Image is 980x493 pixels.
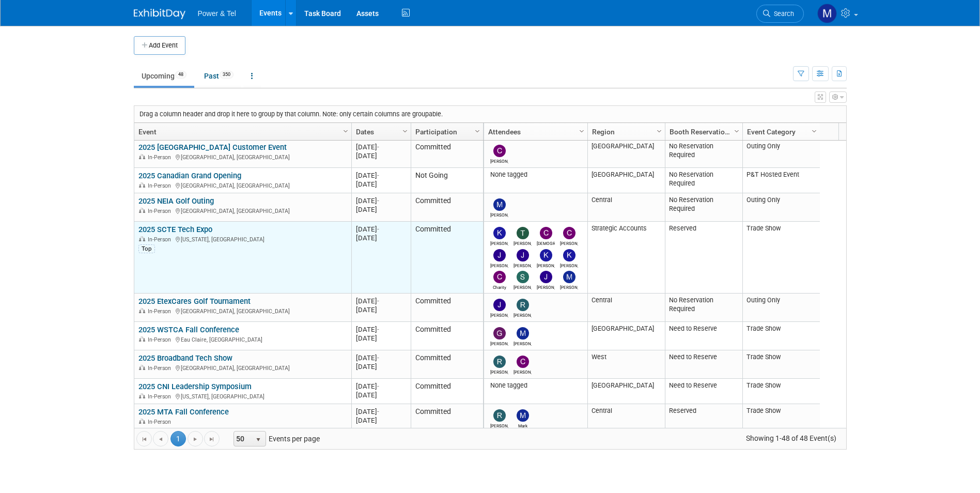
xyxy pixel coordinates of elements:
[493,409,506,422] img: Robert Zuzek
[134,36,185,55] button: Add Event
[356,225,406,234] div: [DATE]
[399,123,411,138] a: Column Settings
[139,336,145,342] img: In-Person Event
[191,435,199,443] span: Go to the next page
[587,322,665,350] td: [GEOGRAPHIC_DATA]
[517,249,529,261] img: Jon Schatz
[138,382,252,391] a: 2025 CNI Leadership Symposium
[138,297,251,306] a: 2025 EtexCares Golf Tournament
[139,365,145,370] img: In-Person Event
[517,409,529,422] img: Mark Longtin
[587,404,665,433] td: Central
[138,225,212,234] a: 2025 SCTE Tech Expo
[770,10,794,18] span: Search
[411,193,483,222] td: Committed
[517,271,529,283] img: Scott Wisneski
[742,140,820,168] td: Outing Only
[808,123,820,138] a: Column Settings
[742,379,820,404] td: Trade Show
[139,154,145,159] img: In-Person Event
[493,327,506,340] img: Gary Mau
[377,143,379,151] span: -
[810,127,818,135] span: Column Settings
[138,171,241,180] a: 2025 Canadian Grand Opening
[472,123,483,138] a: Column Settings
[537,283,555,290] div: Jeff Porter
[356,151,406,160] div: [DATE]
[587,140,665,168] td: [GEOGRAPHIC_DATA]
[204,431,220,446] a: Go to the last page
[356,391,406,399] div: [DATE]
[756,5,804,23] a: Search
[517,227,529,239] img: Tammy Pilkington
[514,239,532,246] div: Tammy Pilkington
[356,334,406,343] div: [DATE]
[655,127,663,135] span: Column Settings
[665,322,742,350] td: Need to Reserve
[411,379,483,404] td: Committed
[493,271,506,283] img: Charity Deaton
[148,365,174,372] span: In-Person
[356,305,406,314] div: [DATE]
[563,271,575,283] img: Mike Kruszewski
[377,326,379,333] span: -
[140,435,148,443] span: Go to the first page
[731,123,742,138] a: Column Settings
[136,431,152,446] a: Go to the first page
[742,350,820,379] td: Trade Show
[139,208,145,213] img: In-Person Event
[587,168,665,193] td: [GEOGRAPHIC_DATA]
[411,322,483,350] td: Committed
[490,340,508,346] div: Gary Mau
[220,71,234,79] span: 350
[592,123,658,141] a: Region
[514,311,532,318] div: Robert Zuzek
[138,196,214,206] a: 2025 NEIA Golf Outing
[356,143,406,151] div: [DATE]
[587,193,665,222] td: Central
[665,140,742,168] td: No Reservation Required
[220,431,330,446] span: Events per page
[356,297,406,305] div: [DATE]
[356,382,406,391] div: [DATE]
[401,127,409,135] span: Column Settings
[356,180,406,189] div: [DATE]
[817,4,837,23] img: Madalyn Bobbitt
[493,198,506,211] img: Mike Brems
[665,294,742,322] td: No Reservation Required
[134,9,185,19] img: ExhibitDay
[560,283,578,290] div: Mike Kruszewski
[340,123,351,138] a: Column Settings
[139,182,145,188] img: In-Person Event
[139,393,145,398] img: In-Person Event
[356,362,406,371] div: [DATE]
[563,249,575,261] img: Kevin Heflin
[742,222,820,294] td: Trade Show
[138,206,347,215] div: [GEOGRAPHIC_DATA], [GEOGRAPHIC_DATA]
[742,193,820,222] td: Outing Only
[514,368,532,375] div: Chad Smith
[411,168,483,193] td: Not Going
[134,106,846,122] div: Drag a column header and drop it here to group by that column. Note: only certain columns are gro...
[742,168,820,193] td: P&T Hosted Event
[493,356,506,368] img: Robin Mayne
[654,123,665,138] a: Column Settings
[411,350,483,379] td: Committed
[665,168,742,193] td: No Reservation Required
[490,368,508,375] div: Robin Mayne
[411,294,483,322] td: Committed
[540,227,552,239] img: CHRISTEN Gowens
[514,261,532,268] div: Jon Schatz
[742,322,820,350] td: Trade Show
[576,123,587,138] a: Column Settings
[377,225,379,233] span: -
[138,407,229,417] a: 2025 MTA Fall Conference
[341,127,350,135] span: Column Settings
[377,197,379,205] span: -
[148,308,174,315] span: In-Person
[356,325,406,334] div: [DATE]
[138,325,239,334] a: 2025 WSTCA Fall Conference
[377,408,379,415] span: -
[490,239,508,246] div: Kevin Wilkes
[540,249,552,261] img: Kevin Stevens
